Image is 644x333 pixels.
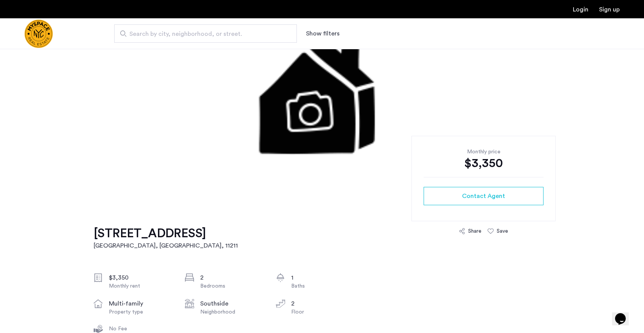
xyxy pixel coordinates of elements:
div: Bedrooms [200,282,264,290]
a: Login [573,6,588,13]
div: Share [468,227,481,235]
div: Southside [200,299,264,308]
input: Apartment Search [114,24,297,43]
h2: [GEOGRAPHIC_DATA], [GEOGRAPHIC_DATA] , 11211 [94,241,238,250]
span: Contact Agent [462,191,505,201]
h1: [STREET_ADDRESS] [94,226,238,241]
div: Property type [109,308,173,316]
img: logo [24,19,53,48]
div: $3,350 [424,156,544,171]
div: No Fee [109,325,173,333]
div: $3,350 [109,273,173,282]
a: Registration [599,6,620,13]
div: Floor [291,308,355,316]
div: 1 [291,273,355,282]
div: 2 [291,299,355,308]
iframe: chat widget [612,302,636,325]
div: Monthly rent [109,282,173,290]
div: multi-family [109,299,173,308]
div: 2 [200,273,264,282]
div: Baths [291,282,355,290]
span: Search by city, neighborhood, or street. [129,29,276,39]
a: [STREET_ADDRESS][GEOGRAPHIC_DATA], [GEOGRAPHIC_DATA], 11211 [94,226,238,250]
button: Show or hide filters [306,29,340,38]
button: button [424,187,544,205]
a: Cazamio Logo [24,19,53,48]
div: Neighborhood [200,308,264,316]
div: Save [497,227,508,235]
div: Monthly price [424,148,544,156]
